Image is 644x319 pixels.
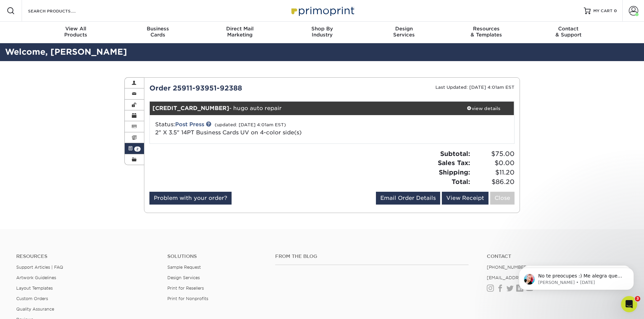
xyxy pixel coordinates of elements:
span: 0 [614,8,617,13]
div: Industry [281,26,363,38]
span: 2 [134,147,141,152]
a: view details [453,102,514,115]
div: & Support [527,26,610,38]
a: Close [490,192,515,205]
div: Cards [117,26,199,38]
span: Design [363,26,445,32]
strong: Shipping: [439,168,470,176]
span: Resources [445,26,527,32]
div: Products [35,26,117,38]
a: Design Services [167,275,200,280]
iframe: Intercom live chat [621,296,637,312]
input: SEARCH PRODUCTS..... [27,7,93,15]
a: Resources& Templates [445,22,527,43]
div: view details [453,105,514,112]
span: $0.00 [472,158,515,168]
span: Business [117,26,199,32]
a: View AllProducts [35,22,117,43]
span: 3 [635,296,640,301]
small: (updated: [DATE] 4:01am EST) [215,122,286,127]
div: Marketing [199,26,281,38]
a: Contact [487,254,628,259]
a: Post Press [175,121,204,128]
a: Artwork Guidelines [16,275,56,280]
strong: Total: [452,178,470,185]
span: $11.20 [472,168,515,177]
a: View Receipt [442,192,488,205]
small: Last Updated: [DATE] 4:01am EST [435,85,515,90]
a: [PHONE_NUMBER] [487,265,529,270]
a: Sample Request [167,265,201,270]
span: Direct Mail [199,26,281,32]
strong: Subtotal: [440,150,470,157]
a: Layout Templates [16,286,53,291]
a: 2 [125,143,144,154]
a: DesignServices [363,22,445,43]
span: Contact [527,26,610,32]
a: Support Articles | FAQ [16,265,63,270]
div: - hugo auto repair [150,102,453,115]
span: View All [35,26,117,32]
span: MY CART [593,8,613,14]
a: Print for Nonprofits [167,296,208,301]
h4: From the Blog [275,254,469,259]
div: & Templates [445,26,527,38]
h4: Solutions [167,254,265,259]
div: Services [363,26,445,38]
iframe: Intercom notifications message [509,254,644,301]
span: $75.00 [472,149,515,159]
span: Shop By [281,26,363,32]
h4: Resources [16,254,157,259]
img: Primoprint [288,3,356,18]
a: Problem with your order? [149,192,232,205]
a: BusinessCards [117,22,199,43]
strong: [CREDIT_CARD_NUMBER] [152,105,229,111]
a: Direct MailMarketing [199,22,281,43]
strong: Sales Tax: [438,159,470,166]
a: Contact& Support [527,22,610,43]
a: Shop ByIndustry [281,22,363,43]
a: Email Order Details [376,192,440,205]
a: [EMAIL_ADDRESS][DOMAIN_NAME] [487,275,568,280]
div: Order 25911-93951-92388 [144,83,332,93]
a: Print for Resellers [167,286,204,291]
a: 2" X 3.5" 14PT Business Cards UV on 4-color side(s) [155,129,302,136]
div: Status: [150,121,392,137]
span: $86.20 [472,177,515,187]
